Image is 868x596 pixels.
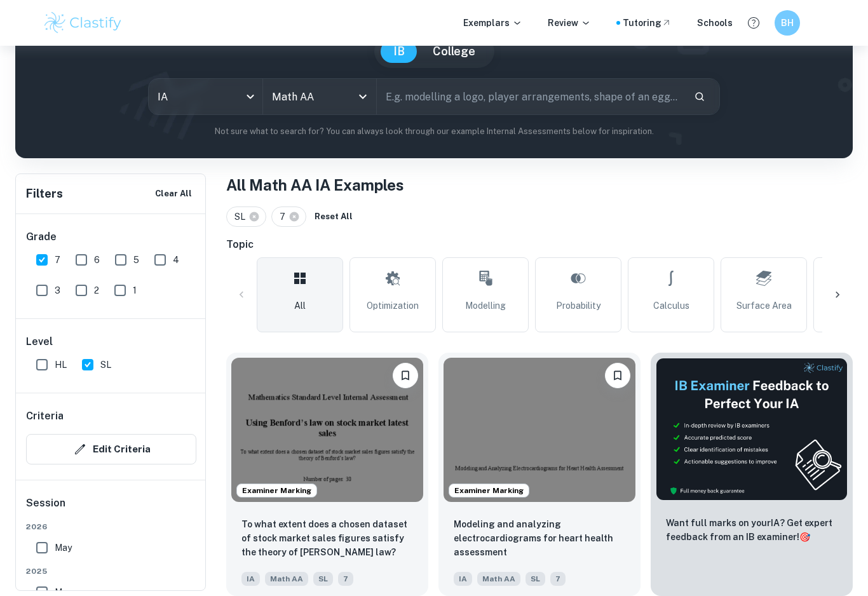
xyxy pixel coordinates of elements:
[55,283,60,297] span: 3
[173,253,179,267] span: 4
[94,283,99,297] span: 2
[623,16,672,30] a: Tutoring
[311,207,356,226] button: Reset All
[55,541,72,555] span: May
[226,237,853,252] h6: Topic
[697,16,733,30] a: Schools
[548,16,591,30] p: Review
[133,253,139,267] span: 5
[55,253,60,267] span: 7
[55,358,67,372] span: HL
[26,496,196,521] h6: Session
[313,572,333,586] span: SL
[454,517,625,559] p: Modeling and analyzing electrocardiograms for heart health assessment
[338,572,353,586] span: 7
[736,299,792,313] span: Surface Area
[241,572,260,586] span: IA
[26,334,196,349] h6: Level
[280,210,291,224] span: 7
[653,299,689,313] span: Calculus
[26,229,196,245] h6: Grade
[438,353,641,596] a: Examiner MarkingBookmarkModeling and analyzing electrocardiograms for heart health assessmentIAMa...
[550,572,566,586] span: 7
[444,358,635,502] img: Math AA IA example thumbnail: Modeling and analyzing electrocardiogram
[689,86,710,107] button: Search
[26,566,196,577] span: 2025
[26,409,64,424] h6: Criteria
[526,572,545,586] span: SL
[26,185,63,203] h6: Filters
[26,521,196,532] span: 2026
[449,485,529,496] span: Examiner Marking
[294,299,306,313] span: All
[454,572,472,586] span: IA
[743,12,764,34] button: Help and Feedback
[666,516,837,544] p: Want full marks on your IA ? Get expert feedback from an IB examiner!
[775,10,800,36] button: BH
[226,353,428,596] a: Examiner MarkingBookmarkTo what extent does a chosen dataset of stock market sales figures satisf...
[799,532,810,542] span: 🎯
[26,434,196,464] button: Edit Criteria
[381,40,417,63] button: IB
[605,363,630,388] button: Bookmark
[226,207,266,227] div: SL
[465,299,506,313] span: Modelling
[656,358,848,501] img: Thumbnail
[43,10,123,36] img: Clastify logo
[237,485,316,496] span: Examiner Marking
[393,363,418,388] button: Bookmark
[377,79,684,114] input: E.g. modelling a logo, player arrangements, shape of an egg...
[133,283,137,297] span: 1
[271,207,306,227] div: 7
[152,184,195,203] button: Clear All
[100,358,111,372] span: SL
[477,572,520,586] span: Math AA
[354,88,372,105] button: Open
[234,210,251,224] span: SL
[556,299,600,313] span: Probability
[420,40,488,63] button: College
[651,353,853,596] a: ThumbnailWant full marks on yourIA? Get expert feedback from an IB examiner!
[226,173,853,196] h1: All Math AA IA Examples
[149,79,262,114] div: IA
[25,125,843,138] p: Not sure what to search for? You can always look through our example Internal Assessments below f...
[780,16,795,30] h6: BH
[241,517,413,559] p: To what extent does a chosen dataset of stock market sales figures satisfy the theory of Benford’...
[231,358,423,502] img: Math AA IA example thumbnail: To what extent does a chosen dataset of
[463,16,522,30] p: Exemplars
[367,299,419,313] span: Optimization
[265,572,308,586] span: Math AA
[94,253,100,267] span: 6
